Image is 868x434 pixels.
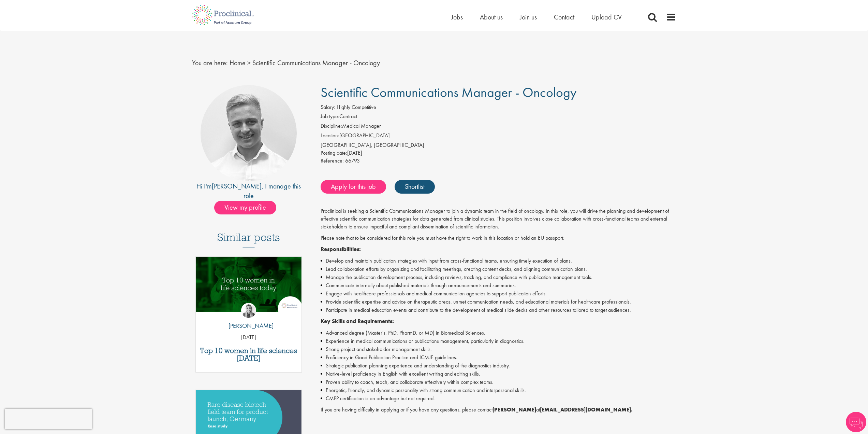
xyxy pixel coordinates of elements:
div: [DATE] [321,149,676,157]
li: Energetic, friendly, and dynamic personality with strong communication and interpersonal skills. [321,386,676,394]
strong: Key Skills and Requirements: [321,318,394,325]
img: Top 10 women in life sciences today [196,257,302,312]
a: View my profile [214,202,283,211]
li: Experience in medical communications or publications management, particularly in diagnostics. [321,337,676,345]
a: About us [480,13,503,22]
li: [GEOGRAPHIC_DATA] [321,132,676,141]
a: Hannah Burke [PERSON_NAME] [223,303,274,334]
li: Manage the publication development process, including reviews, tracking, and compliance with publ... [321,273,676,281]
a: Shortlist [395,180,435,194]
li: Lead collaboration efforts by organizing and facilitating meetings, creating content decks, and a... [321,265,676,273]
li: Develop and maintain publication strategies with input from cross-functional teams, ensuring time... [321,257,676,265]
li: CMPP certification is an advantage but not required. [321,394,676,403]
h3: Similar posts [217,232,280,248]
img: Hannah Burke [241,303,256,318]
span: Scientific Communications Manager - Oncology [321,84,576,101]
label: Location: [321,132,339,140]
a: Join us [520,13,537,22]
span: View my profile [214,201,276,214]
label: Reference: [321,157,344,165]
img: imeage of recruiter Joshua Bye [201,85,297,181]
span: 66793 [345,157,360,164]
label: Discipline: [321,122,342,130]
span: > [247,58,251,67]
a: Link to a post [196,257,302,317]
span: Scientific Communications Manager - Oncology [252,58,380,67]
li: Medical Manager [321,122,676,132]
img: Chatbot [846,412,866,432]
p: If you are having difficulty in applying or if you have any questions, please contact at [321,406,676,414]
strong: [PERSON_NAME] [492,406,536,413]
li: Communicate internally about published materials through announcements and summaries. [321,281,676,290]
span: You are here: [192,58,228,67]
div: Hi I'm , I manage this role [192,181,306,201]
a: Top 10 women in life sciences [DATE] [199,347,298,362]
li: Proficiency in Good Publication Practice and ICMJE guidelines. [321,353,676,362]
iframe: reCAPTCHA [5,409,92,429]
label: Job type: [321,113,339,121]
a: [PERSON_NAME] [212,182,262,191]
li: Strong project and stakeholder management skills. [321,345,676,353]
li: Contract [321,113,676,122]
strong: [EMAIL_ADDRESS][DOMAIN_NAME]. [540,406,633,413]
span: Posting date: [321,149,347,156]
span: Highly Competitive [337,103,376,111]
strong: Responsibilities: [321,246,361,253]
p: Please note that to be considered for this role you must have the right to work in this location ... [321,234,676,242]
p: [DATE] [196,334,302,341]
p: Proclinical is seeking a Scientific Communications Manager to join a dynamic team in the field of... [321,207,676,231]
a: Apply for this job [321,180,386,194]
p: [PERSON_NAME] [223,321,274,330]
a: Contact [554,13,574,22]
li: Native-level proficiency in English with excellent writing and editing skills. [321,370,676,378]
li: Strategic publication planning experience and understanding of the diagnostics industry. [321,362,676,370]
li: Engage with healthcare professionals and medical communication agencies to support publication ef... [321,290,676,298]
a: breadcrumb link [230,58,246,67]
li: Provide scientific expertise and advice on therapeutic areas, unmet communication needs, and educ... [321,298,676,306]
a: Jobs [451,13,463,22]
a: Upload CV [591,13,622,22]
li: Proven ability to coach, teach, and collaborate effectively within complex teams. [321,378,676,386]
li: Advanced degree (Master's, PhD, PharmD, or MD) in Biomedical Sciences. [321,329,676,337]
label: Salary: [321,103,335,111]
div: [GEOGRAPHIC_DATA], [GEOGRAPHIC_DATA] [321,141,676,149]
li: Participate in medical education events and contribute to the development of medical slide decks ... [321,306,676,314]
